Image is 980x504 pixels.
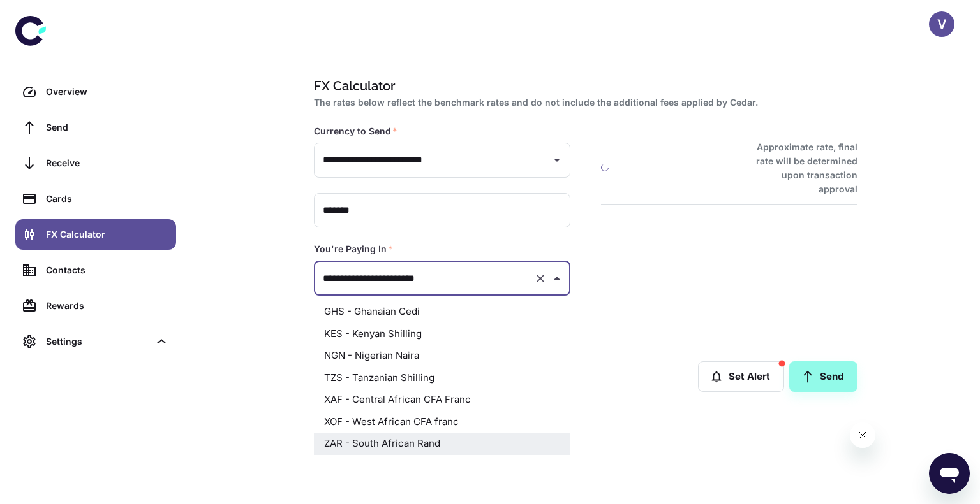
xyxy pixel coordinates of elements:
[548,270,566,287] button: Close
[789,361,857,392] a: Send
[46,192,168,206] div: Cards
[314,125,397,138] label: Currency to Send
[15,326,176,357] div: Settings
[850,422,875,448] iframe: Close message
[314,301,570,323] li: GHS - Ghanaian Cedi
[929,453,970,494] iframe: Button to launch messaging window
[314,411,570,433] li: XOF - West African CFA franc
[314,345,570,367] li: NGN - Nigerian Naira
[314,433,570,455] li: ZAR - South African Rand
[46,227,168,241] div: FX Calculator
[15,148,176,178] a: Receive
[698,361,784,392] button: Set Alert
[46,299,168,313] div: Rewards
[314,367,570,389] li: TZS - Tanzanian Shilling
[314,243,393,256] label: You're Paying In
[314,389,570,411] li: XAF - Central African CFA Franc
[15,184,176,214] a: Cards
[46,263,168,277] div: Contacts
[46,85,168,99] div: Overview
[15,219,176,250] a: FX Calculator
[15,255,176,285] a: Contacts
[314,323,570,345] li: KES - Kenyan Shilling
[46,120,168,134] div: Send
[929,11,954,37] button: V
[548,151,566,169] button: Open
[8,9,92,19] span: Hi. Need any help?
[46,156,168,170] div: Receive
[15,76,176,107] a: Overview
[531,270,549,287] button: Clear
[15,112,176,143] a: Send
[15,291,176,321] a: Rewards
[46,335,149,349] div: Settings
[742,140,857,196] h6: Approximate rate, final rate will be determined upon transaction approval
[314,76,852,96] h1: FX Calculator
